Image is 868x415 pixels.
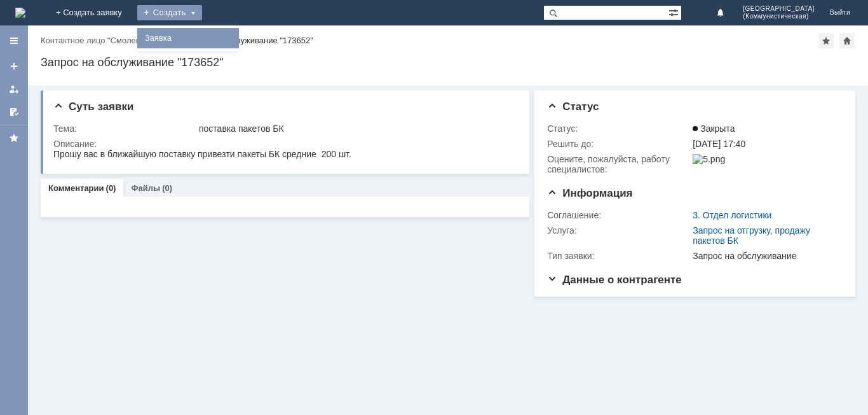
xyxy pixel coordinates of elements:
div: Запрос на обслуживание "173652" [181,36,313,45]
span: Данные о контрагенте [547,274,682,286]
a: Создать заявку [4,56,24,76]
div: Решить до: [547,139,690,149]
a: Заявка [140,31,236,46]
div: поставка пакетов БК [199,123,512,134]
div: Сделать домашней страницей [839,33,855,48]
span: [DATE] 17:40 [693,139,745,149]
span: [GEOGRAPHIC_DATA] [743,5,815,13]
div: Oцените, пожалуйста, работу специалистов: [547,154,690,174]
div: Соглашение: [547,210,690,220]
a: Мои согласования [4,102,24,122]
a: Перейти на домашнюю страницу [15,8,25,18]
div: Статус: [547,123,690,134]
a: 3. Отдел логистики [693,210,771,220]
img: 5.png [693,154,725,164]
div: Запрос на обслуживание [693,251,837,261]
span: Закрыта [693,123,735,134]
span: (Коммунистическая) [743,13,815,20]
span: Расширенный поиск [668,6,681,18]
div: Создать [137,5,202,20]
a: Мои заявки [4,79,24,99]
a: Файлы [131,183,160,193]
a: Запрос на отгрузку, продажу пакетов БК [693,225,810,246]
span: Информация [547,187,632,199]
div: Описание: [53,139,515,149]
div: (0) [162,183,172,193]
span: Суть заявки [53,101,133,113]
div: / [41,36,181,45]
div: Тема: [53,123,196,134]
img: logo [15,8,25,18]
div: Добавить в избранное [818,33,834,48]
div: Тип заявки: [547,251,690,261]
div: Услуга: [547,225,690,236]
span: Статус [547,101,599,113]
div: (0) [106,183,116,193]
div: Запрос на обслуживание "173652" [41,56,855,69]
a: Контактное лицо "Смоленск (Ком… [41,36,177,45]
a: Комментарии [48,183,104,193]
